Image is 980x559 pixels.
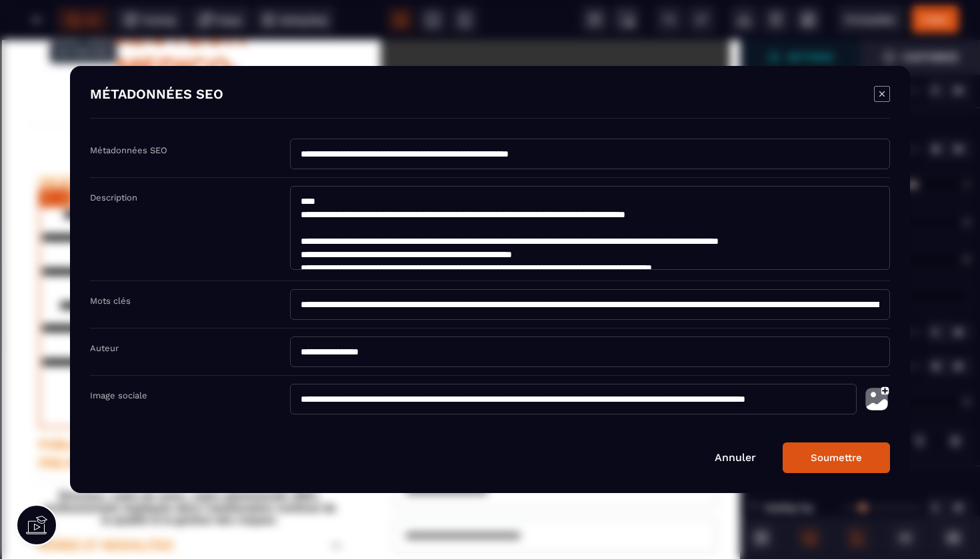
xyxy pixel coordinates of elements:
[90,296,131,306] label: Mots clés
[39,447,341,490] text: Directeur, cadre de soins, cadre administratif, IDEC, professionnels impliqués dans l’amélioratio...
[863,384,890,414] img: photo-upload.002a6cb0.svg
[90,390,147,400] label: Image sociale
[39,133,318,152] p: OBJECTIFS PEDAGOGIQUES
[90,343,119,353] label: Auteur
[715,451,756,464] a: Annuler
[39,396,318,433] p: PUBLIC VISE ET PRE-REQUIS
[437,124,679,195] b: POUR FAIRE UNE DEMANDE DE RESERVATION MERCI DE COMPLETER LE FORMULAIRE SUIVANT :
[90,86,223,105] h4: MÉTADONNÉES SEO
[90,145,167,155] label: Métadonnées SEO
[39,496,318,515] p: DUREE ET MODALITES
[783,442,890,473] button: Soumettre
[90,193,137,203] label: Description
